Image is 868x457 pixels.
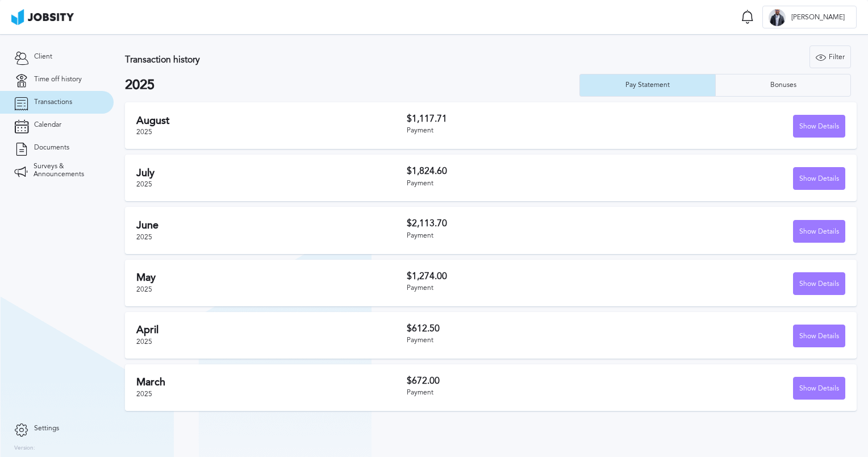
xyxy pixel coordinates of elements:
div: Payment [407,284,626,292]
h3: $1,117.71 [407,114,626,124]
span: Time off history [34,76,82,84]
div: Show Details [794,221,845,243]
div: Payment [407,389,626,397]
span: 2025 [136,180,152,188]
span: 2025 [136,128,152,136]
div: Payment [407,127,626,135]
h3: $612.50 [407,323,626,334]
button: A[PERSON_NAME] [762,6,857,28]
div: Payment [407,180,626,188]
span: Transactions [34,98,72,106]
h3: $2,113.70 [407,218,626,228]
span: [PERSON_NAME] [786,14,850,22]
button: Show Details [793,220,845,243]
button: Bonuses [715,74,851,97]
h2: March [136,376,407,388]
div: Payment [407,336,626,344]
h2: August [136,115,407,127]
div: Filter [810,46,850,69]
div: Show Details [794,325,845,348]
h2: April [136,324,407,336]
button: Filter [809,45,851,68]
h3: Transaction history [125,55,521,65]
span: 2025 [136,233,152,241]
span: Surveys & Announcements [34,163,99,178]
span: 2025 [136,390,152,398]
button: Show Details [793,325,845,347]
div: Pay Statement [620,81,675,89]
div: Payment [407,232,626,240]
label: Version: [14,445,35,452]
button: Show Details [793,115,845,138]
h3: $1,824.60 [407,166,626,176]
div: Bonuses [765,81,802,89]
h2: May [136,272,407,284]
span: Client [34,53,52,61]
span: Documents [34,144,69,152]
div: Show Details [794,377,845,400]
button: Pay Statement [579,74,715,97]
h2: June [136,219,407,231]
span: Calendar [34,121,61,129]
button: Show Details [793,167,845,190]
button: Show Details [793,377,845,400]
img: ab4bad089aa723f57921c736e9817d99.png [11,9,74,25]
div: Show Details [794,115,845,138]
h2: 2025 [125,77,579,93]
span: Settings [34,425,59,433]
h3: $1,274.00 [407,271,626,281]
span: 2025 [136,338,152,346]
span: 2025 [136,285,152,293]
h3: $672.00 [407,376,626,386]
div: Show Details [794,273,845,296]
div: Show Details [794,168,845,190]
h2: July [136,167,407,179]
div: A [769,9,786,26]
button: Show Details [793,272,845,295]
